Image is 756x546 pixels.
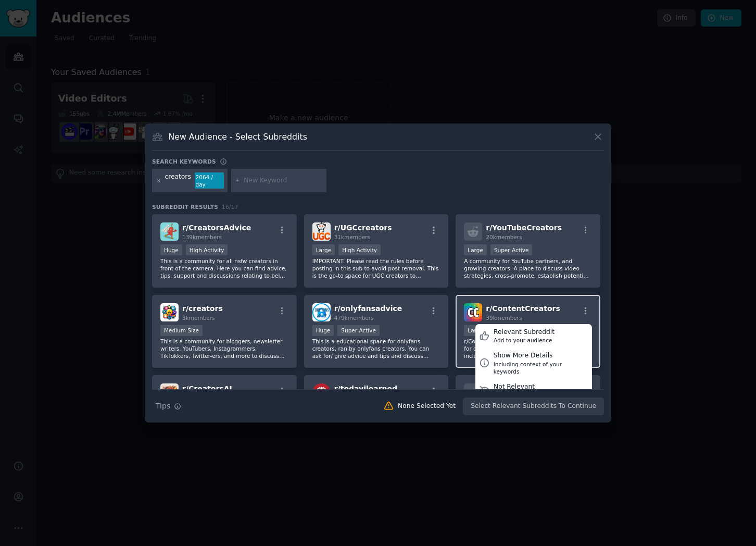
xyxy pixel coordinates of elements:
div: Add to your audience [494,337,555,344]
span: r/ ContentCreators [486,304,560,313]
span: 16 / 17 [222,204,238,210]
p: A community for YouTube partners, and growing creators. A place to discuss video strategies, cros... [464,257,592,279]
span: 139k members [182,234,222,240]
div: Medium Size [160,325,203,336]
div: Not Relevant [494,382,563,392]
span: Tips [156,401,170,412]
span: r/ todayilearned [334,384,397,393]
div: Relevant Subreddit [494,328,555,337]
span: r/ onlyfansadvice [334,304,402,313]
p: This is a community for bloggers, newsletter writers, YouTubers, Instagrammers, TikTokkers, Twitt... [160,338,288,359]
span: Subreddit Results [152,203,218,210]
p: IMPORTANT: Please read the rules before posting in this sub to avoid post removal. This is the go... [312,257,440,279]
div: Huge [160,244,182,255]
div: Super Active [490,244,533,255]
div: Super Active [337,325,380,336]
img: CreatorsAdvice [160,222,179,241]
img: ContentCreators [464,303,482,321]
span: r/ CreatorsAdvice [182,224,251,232]
span: r/ CreatorsAI [182,384,232,393]
div: Large [464,244,487,255]
div: Huge [312,325,334,336]
h3: Search keywords [152,158,216,165]
span: 31k members [334,234,370,240]
div: None Selected Yet [398,402,456,411]
input: New Keyword [244,176,323,185]
p: r/ContentCreators subreddit is a community for content creators from various platforms, including... [464,338,592,359]
span: 20k members [486,234,522,240]
img: CreatorsAI [160,383,179,402]
button: Tips [152,397,185,415]
div: Including context of your keywords [494,361,588,375]
span: r/ UGCcreators [334,224,392,232]
div: Show More Details [494,351,588,361]
div: High Activity [186,244,228,255]
span: 3k members [182,315,215,321]
img: todayilearned [312,383,331,402]
span: r/ YouTubeCreators [486,224,562,232]
div: 2064 / day [195,172,224,189]
span: r/ creators [182,304,223,313]
p: This is a community for all nsfw creators in front of the camera. Here you can find advice, tips,... [160,257,288,279]
img: creators [160,303,179,321]
img: onlyfansadvice [312,303,331,321]
img: UGCcreators [312,222,331,241]
span: 39k members [486,315,522,321]
div: Large [312,244,335,255]
div: Large [464,325,487,336]
span: 479k members [334,315,374,321]
p: This is a educational space for onlyfans creators, ran by onlyfans creators. You can ask for/ giv... [312,338,440,359]
div: High Activity [338,244,381,255]
h3: New Audience - Select Subreddits [169,131,307,142]
div: creators [165,172,191,189]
